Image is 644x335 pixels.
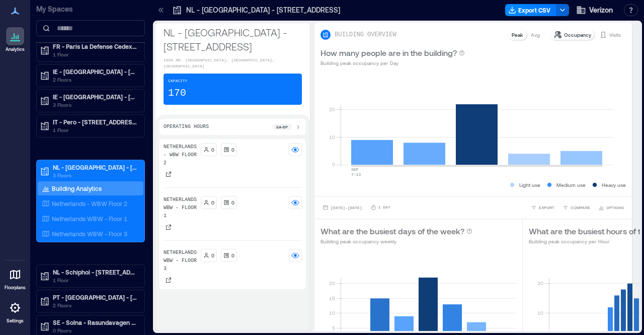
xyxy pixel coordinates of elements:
[53,301,137,309] p: 2 Floors
[331,206,362,210] span: [DATE] - [DATE]
[164,143,197,167] p: Netherlands - WBW Floor 2
[52,230,127,238] p: Netherlands WBW - Floor 3
[320,203,364,213] button: [DATE]-[DATE]
[53,318,137,326] p: SE - Solna - Rasundavagen 12
[168,78,187,84] p: Capacity
[609,31,621,39] p: Visits
[320,47,457,59] p: How many people are in the building?
[276,124,288,130] p: 8a - 6p
[320,225,464,237] p: What are the busiest days of the week?
[505,4,556,16] button: Export CSV
[53,50,137,58] p: 1 Floor
[529,203,556,213] button: EXPORT
[606,205,624,211] span: OPTIONS
[53,171,137,179] p: 3 Floors
[539,205,554,211] span: EXPORT
[519,181,540,189] p: Light use
[556,181,586,189] p: Medium use
[231,146,234,154] p: 0
[36,4,145,14] p: My Spaces
[320,59,465,67] p: Building peak occupancy per Day
[53,276,137,284] p: 1 Floor
[512,31,523,39] p: Peak
[537,280,543,286] tspan: 20
[53,268,137,276] p: NL - Schiphol - [STREET_ADDRESS] (NAP)
[53,126,137,134] p: 1 Floor
[329,280,335,286] tspan: 20
[602,181,626,189] p: Heavy use
[211,146,214,154] p: 0
[53,42,137,50] p: FR - Paris La Defense Cedex - Tour CB21
[164,123,209,131] p: Operating Hours
[351,167,359,172] text: SEP
[7,318,24,324] p: Settings
[378,205,390,211] p: 1 Day
[164,57,302,70] p: 1096 AM, [GEOGRAPHIC_DATA], [GEOGRAPHIC_DATA], [GEOGRAPHIC_DATA]
[560,203,592,213] button: COMPARE
[332,325,335,331] tspan: 5
[53,293,137,301] p: PT - [GEOGRAPHIC_DATA] - [GEOGRAPHIC_DATA] edf.
[164,249,197,273] p: Netherlands WBW - Floor 3
[320,237,472,245] p: Building peak occupancy weekly
[329,310,335,316] tspan: 10
[329,106,335,112] tspan: 20
[571,205,590,211] span: COMPARE
[164,196,197,220] p: Netherlands WBW - Floor 1
[52,199,127,208] p: Netherlands - WBW Floor 2
[52,184,102,192] p: Building Analytics
[589,5,613,15] span: Verizon
[3,296,27,327] a: Settings
[2,262,29,294] a: Floorplans
[211,251,214,259] p: 0
[3,24,28,55] a: Analytics
[332,161,335,167] tspan: 0
[231,251,234,259] p: 0
[52,215,127,223] p: Netherlands WBW - Floor 1
[53,101,137,109] p: 3 Floors
[596,203,626,213] button: OPTIONS
[53,76,137,84] p: 2 Floors
[53,118,137,126] p: IT - Pero - [STREET_ADDRESS][PERSON_NAME]
[5,285,26,291] p: Floorplans
[537,310,543,316] tspan: 10
[531,31,540,39] p: Avg
[53,326,137,334] p: 0 Floors
[53,68,137,76] p: IE - [GEOGRAPHIC_DATA] - [GEOGRAPHIC_DATA]
[186,5,340,15] p: NL - [GEOGRAPHIC_DATA] - [STREET_ADDRESS]
[164,25,302,53] p: NL - [GEOGRAPHIC_DATA] - [STREET_ADDRESS]
[211,198,214,207] p: 0
[573,2,616,18] button: Verizon
[335,31,396,39] p: BUILDING OVERVIEW
[351,172,361,177] text: 7-13
[53,163,137,171] p: NL - [GEOGRAPHIC_DATA] - [STREET_ADDRESS]
[168,86,186,100] p: 170
[231,198,234,207] p: 0
[329,134,335,140] tspan: 10
[564,31,591,39] p: Occupancy
[6,46,25,52] p: Analytics
[329,295,335,301] tspan: 15
[53,93,137,101] p: IE - [GEOGRAPHIC_DATA] - [GEOGRAPHIC_DATA]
